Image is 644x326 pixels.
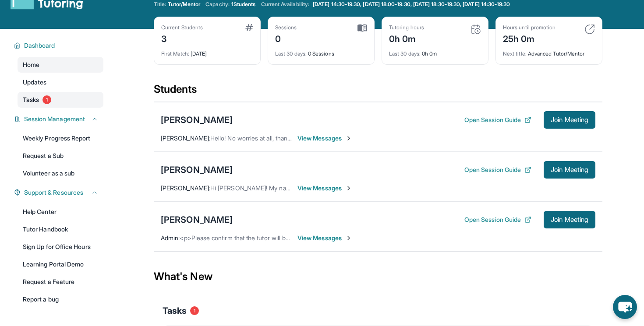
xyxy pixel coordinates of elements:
span: 1 [42,95,51,104]
button: Join Meeting [544,161,595,179]
span: Support & Resources [24,188,83,197]
div: 0 [275,31,297,45]
div: Advanced Tutor/Mentor [503,45,595,57]
span: Join Meeting [551,117,588,123]
span: View Messages [297,184,352,193]
a: Tasks1 [18,92,103,108]
img: card [471,24,481,35]
div: Tutoring hours [389,24,424,31]
span: [PERSON_NAME] : [161,134,210,142]
div: [PERSON_NAME] [161,164,233,176]
span: View Messages [297,234,352,242]
a: Request a Sub [18,148,103,164]
span: Dashboard [24,41,55,50]
a: Report a bug [18,291,103,307]
a: Home [18,57,103,73]
span: Current Availability: [261,1,309,8]
span: Join Meeting [551,217,588,222]
div: What's New [154,257,602,296]
span: Updates [23,78,47,87]
a: Tutor Handbook [18,221,103,237]
div: Sessions [275,24,297,31]
span: View Messages [297,134,352,143]
div: 0 Sessions [275,45,367,57]
img: Chevron-Right [345,135,352,142]
span: Capacity: [205,1,230,8]
a: Updates [18,74,103,90]
div: 25h 0m [503,31,556,45]
img: card [584,24,595,35]
button: Open Session Guide [464,116,531,124]
span: Tasks [23,95,39,104]
img: Chevron-Right [345,235,352,242]
span: Last 30 days : [389,50,421,57]
span: Admin : [161,234,180,242]
span: 1 Students [231,1,256,8]
button: Join Meeting [544,111,595,129]
span: Tasks [163,305,187,317]
button: Session Management [21,115,98,123]
span: [DATE] 14:30-19:30, [DATE] 18:00-19:30, [DATE] 18:30-19:30, [DATE] 14:30-19:30 [313,1,510,8]
img: card [245,24,253,31]
div: [PERSON_NAME] [161,214,233,226]
a: Learning Portal Demo [18,256,103,272]
span: Join Meeting [551,167,588,172]
span: Last 30 days : [275,50,307,57]
img: card [357,24,367,32]
span: Next title : [503,50,527,57]
span: Tutor/Mentor [168,1,200,8]
div: 0h 0m [389,31,424,45]
div: [PERSON_NAME] [161,114,233,126]
span: Home [23,60,39,69]
button: Join Meeting [544,211,595,228]
span: <p>Please confirm that the tutor will be able to attend your first assigned meeting time before j... [180,234,496,242]
span: First Match : [161,50,189,57]
div: 0h 0m [389,45,481,57]
a: Help Center [18,204,103,220]
span: [PERSON_NAME] : [161,184,210,192]
div: Students [154,82,602,102]
button: chat-button [613,295,637,319]
button: Open Session Guide [464,165,531,174]
button: Support & Resources [21,188,98,197]
span: Title: [154,1,166,8]
button: Dashboard [21,41,98,50]
div: Current Students [161,24,203,31]
span: 1 [190,306,199,315]
a: Weekly Progress Report [18,130,103,146]
div: [DATE] [161,45,253,57]
button: Open Session Guide [464,215,531,224]
a: [DATE] 14:30-19:30, [DATE] 18:00-19:30, [DATE] 18:30-19:30, [DATE] 14:30-19:30 [311,1,512,8]
a: Sign Up for Office Hours [18,239,103,255]
span: Hello! No worries at all, thank you so much for letting me know :). I wish y'all the best! [210,134,446,142]
a: Volunteer as a sub [18,165,103,181]
div: 3 [161,31,203,45]
a: Request a Feature [18,274,103,290]
div: Hours until promotion [503,24,556,31]
img: Chevron-Right [345,185,352,192]
span: Session Management [24,115,85,123]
